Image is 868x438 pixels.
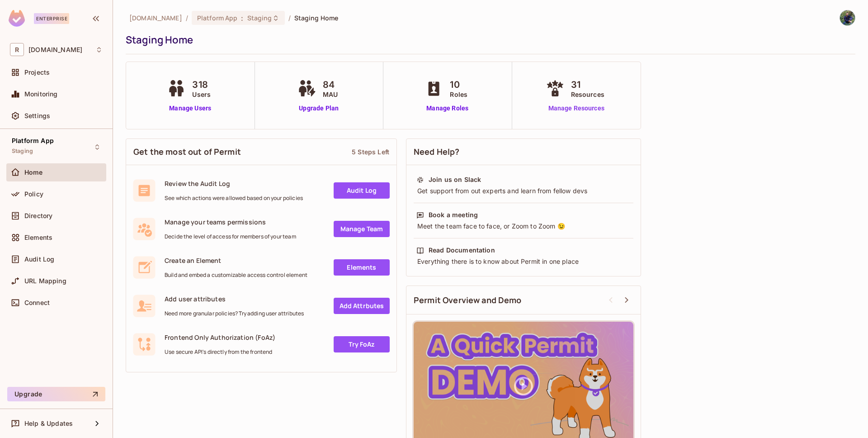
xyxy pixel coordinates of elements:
[429,210,478,219] div: Book a meeting
[165,233,296,240] span: Decide the level of access for members of your team
[288,14,291,22] li: /
[416,222,631,231] div: Meet the team face to face, or Zoom to Zoom 😉
[414,295,522,306] span: Permit Overview and Demo
[334,182,390,199] a: Audit Log
[352,148,389,156] div: 5 Steps Left
[334,336,390,352] a: Try FoAz
[10,43,24,56] span: R
[24,190,43,198] span: Policy
[165,218,296,226] span: Manage your teams permissions
[34,13,69,24] div: Enterprise
[416,186,631,195] div: Get support from out experts and learn from fellow devs
[165,104,215,113] a: Manage Users
[24,256,54,263] span: Audit Log
[323,78,338,91] span: 84
[165,333,275,342] span: Frontend Only Authorization (FoAz)
[334,259,390,276] a: Elements
[323,90,338,99] span: MAU
[165,295,304,303] span: Add user attributes
[416,257,631,266] div: Everything there is to know about Permit in one place
[165,348,275,356] span: Use secure API's directly from the frontend
[165,179,303,188] span: Review the Audit Log
[165,310,304,317] span: Need more granular policies? Try adding user attributes
[450,78,467,91] span: 10
[28,46,82,53] span: Workspace: redica.com
[571,90,604,99] span: Resources
[450,90,467,99] span: Roles
[334,298,390,314] a: Add Attrbutes
[24,420,73,427] span: Help & Updates
[423,104,472,113] a: Manage Roles
[334,221,390,237] a: Manage Team
[165,256,307,265] span: Create an Element
[24,90,58,98] span: Monitoring
[247,14,272,22] span: Staging
[241,14,244,22] span: :
[24,234,52,241] span: Elements
[544,104,609,113] a: Manage Resources
[24,212,52,219] span: Directory
[12,148,33,155] span: Staging
[129,14,182,22] span: the active workspace
[24,169,43,176] span: Home
[429,175,481,184] div: Join us on Slack
[24,69,50,76] span: Projects
[571,78,604,91] span: 31
[294,14,339,22] span: Staging Home
[192,90,211,99] span: Users
[24,299,50,306] span: Connect
[133,146,241,157] span: Get the most out of Permit
[197,14,238,22] span: Platform App
[165,271,307,279] span: Build and embed a customizable access control element
[192,78,211,91] span: 318
[24,112,50,119] span: Settings
[840,10,855,25] img: Roberto Ramos
[126,33,851,47] div: Staging Home
[12,137,54,144] span: Platform App
[165,195,303,202] span: See which actions were allowed based on your policies
[414,146,460,157] span: Need Help?
[296,104,342,113] a: Upgrade Plan
[24,277,66,285] span: URL Mapping
[9,10,25,27] img: SReyMgAAAABJRU5ErkJggg==
[429,246,495,255] div: Read Documentation
[7,387,105,401] button: Upgrade
[186,14,188,22] li: /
